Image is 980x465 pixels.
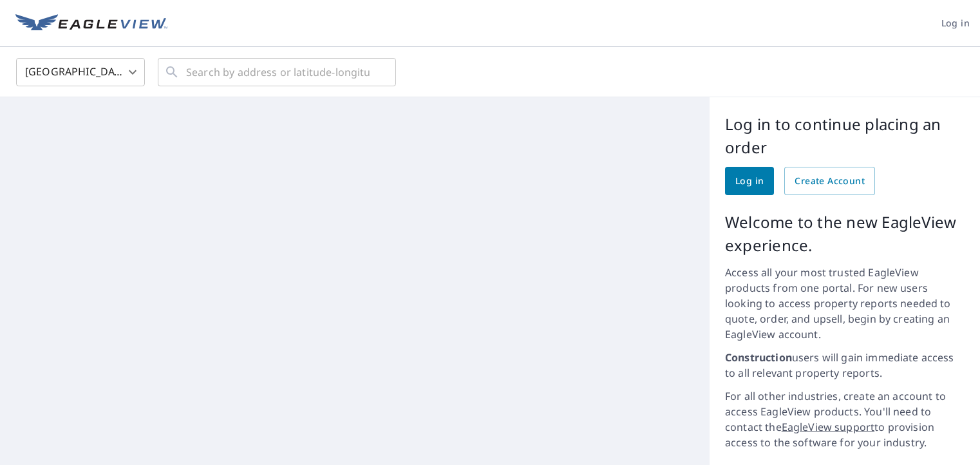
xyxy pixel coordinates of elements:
p: For all other industries, create an account to access EagleView products. You'll need to contact ... [725,388,965,450]
img: EV Logo [15,14,167,33]
p: Log in to continue placing an order [725,113,965,159]
a: EagleView support [782,420,875,434]
p: users will gain immediate access to all relevant property reports. [725,350,965,381]
p: Access all your most trusted EagleView products from one portal. For new users looking to access ... [725,265,965,342]
a: Create Account [784,167,875,195]
span: Log in [941,15,970,32]
span: Create Account [795,173,865,189]
input: Search by address or latitude-longitude [186,54,370,90]
div: [GEOGRAPHIC_DATA] [16,54,145,90]
p: Welcome to the new EagleView experience. [725,211,965,257]
a: Log in [725,167,774,195]
span: Log in [735,173,764,189]
strong: Construction [725,350,792,365]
